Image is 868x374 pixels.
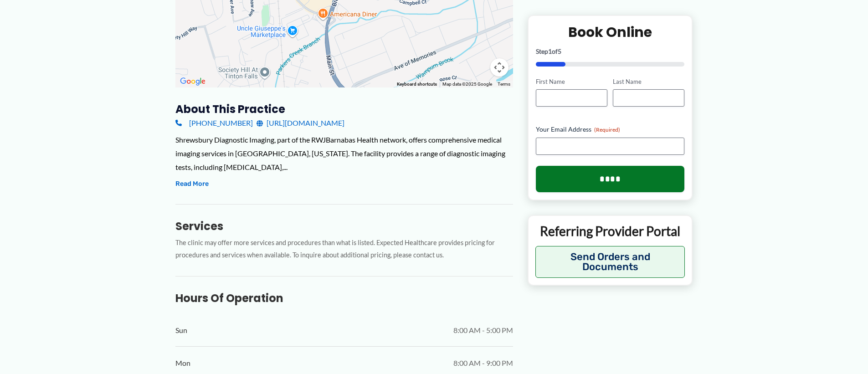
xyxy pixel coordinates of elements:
button: Map camera controls [490,58,508,77]
div: Shrewsbury Diagnostic Imaging, part of the RWJBarnabas Health network, offers comprehensive medic... [175,133,513,174]
a: Open this area in Google Maps (opens a new window) [178,76,208,87]
a: [URL][DOMAIN_NAME] [257,116,344,130]
h3: About this practice [175,102,513,116]
img: Google [178,76,208,87]
span: Map data ©2025 Google [442,82,492,87]
span: (Required) [594,126,620,133]
a: Terms (opens in new tab) [498,82,510,87]
label: Last Name [613,77,684,86]
p: Referring Provider Portal [535,223,685,239]
button: Send Orders and Documents [535,246,685,278]
label: Your Email Address [536,125,685,134]
p: The clinic may offer more services and procedures than what is listed. Expected Healthcare provid... [175,237,513,261]
h3: Hours of Operation [175,291,513,305]
span: 8:00 AM - 5:00 PM [453,323,513,337]
button: Keyboard shortcuts [397,81,437,87]
h3: Services [175,219,513,233]
span: Mon [175,356,190,370]
a: [PHONE_NUMBER] [175,116,253,130]
span: 8:00 AM - 9:00 PM [453,356,513,370]
span: Sun [175,323,187,337]
span: 5 [558,47,561,55]
button: Read More [175,179,209,190]
label: First Name [536,77,607,86]
span: 1 [548,47,552,55]
h2: Book Online [536,23,685,41]
p: Step of [536,48,685,54]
